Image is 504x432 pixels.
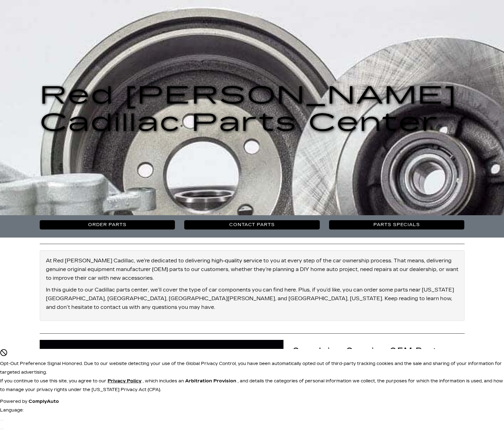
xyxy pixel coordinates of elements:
a: Contact Parts [184,220,320,229]
strong: Arbitration Provision [185,378,236,384]
p: In this guide to our Cadillac parts center, we’ll cover the type of car components you can find h... [46,286,458,312]
h1: Red [PERSON_NAME] Cadillac Parts Center [40,82,465,136]
a: Order Parts [40,220,175,229]
p: At Red [PERSON_NAME] Cadillac, we’re dedicated to delivering to you at every step of the car owne... [46,256,458,283]
a: Parts Specials [329,220,465,229]
a: high-quality service [212,258,262,264]
h2: Supplying Genuine OEM Parts [293,346,464,357]
a: ComplyAuto [29,399,59,404]
u: Privacy Policy [108,378,141,384]
a: Privacy Policy [108,378,143,384]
